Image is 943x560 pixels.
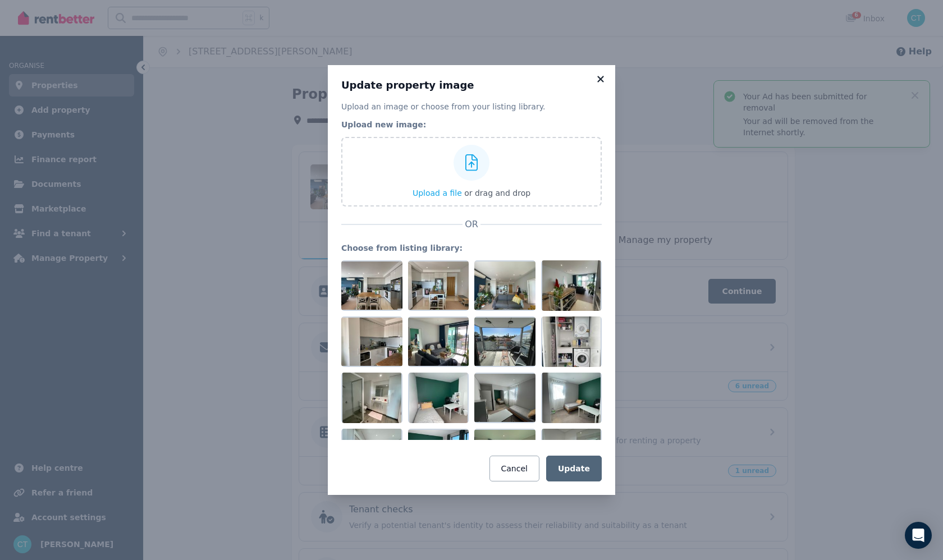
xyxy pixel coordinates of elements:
span: Upload a file [413,189,462,198]
legend: Choose from listing library: [341,242,602,254]
legend: Upload new image: [341,119,602,130]
p: Upload an image or choose from your listing library. [341,101,602,112]
button: Update [546,456,602,481]
button: Upload a file or drag and drop [413,187,530,199]
span: OR [463,218,480,231]
button: Cancel [489,456,539,481]
h3: Update property image [341,79,602,92]
span: or drag and drop [464,189,530,198]
div: Open Intercom Messenger [905,522,932,549]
